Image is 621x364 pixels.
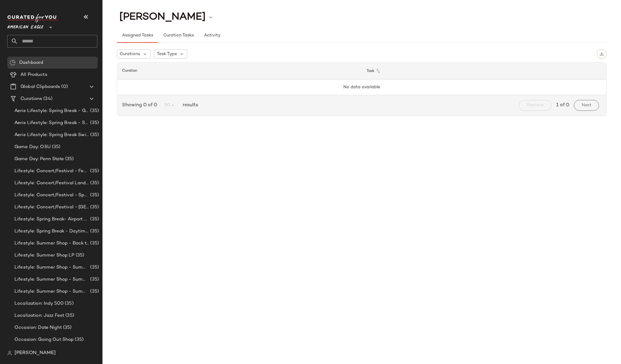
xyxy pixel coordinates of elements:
th: Task [362,63,606,79]
span: (35) [89,228,99,235]
span: Lifestyle: Concert/Festival Landing Page [14,180,89,187]
span: Next [582,103,591,108]
span: (35) [89,180,99,187]
span: (35) [89,120,99,126]
span: Aerie Lifestyle: Spring Break - Girly/Femme [14,107,89,114]
span: Curations [120,51,140,57]
span: Curations [20,95,42,102]
span: Showing 0 of 0 [122,102,159,109]
span: Lifestyle: Concert/Festival - Femme [14,168,89,175]
span: Lifestyle: Summer Shop - Summer Internship [14,276,89,283]
span: Global Clipboards [20,83,60,90]
span: Lifestyle: Spring Break - Daytime Casual [14,228,89,235]
span: (35) [89,132,99,138]
span: Lifestyle: Summer Shop - Summer Study Sessions [14,288,89,295]
th: Curation [117,63,362,79]
span: Lifestyle: Spring Break- Airport Style [14,216,89,223]
span: (35) [89,204,99,211]
span: Lifestyle: Concert/Festival - Sporty [14,192,89,199]
span: (35) [51,144,61,151]
span: All Products [20,71,47,78]
img: svg%3e [10,60,16,66]
span: Aerie Lifestyle: Spring Break - Sporty [14,120,89,126]
span: Occasion: Going Out Shop [14,336,74,343]
span: Activity [204,33,220,38]
span: Lifestyle: Summer Shop - Summer Abroad [14,264,89,271]
span: results [180,102,198,109]
span: Lifestyle: Summer Shop LP [14,252,74,259]
span: (35) [89,192,99,199]
span: Lifestyle: Summer Shop - Back to School Essentials [14,240,89,247]
span: [PERSON_NAME] [119,11,206,23]
span: (35) [64,312,74,319]
span: (34) [42,95,52,102]
span: Game Day: OSU [14,144,51,151]
span: Lifestyle: Concert/Festival - [GEOGRAPHIC_DATA] [14,204,89,211]
span: Occasion: Date Night [14,324,62,331]
span: (35) [64,300,74,307]
span: (35) [89,276,99,283]
span: (0) [60,83,68,90]
span: (35) [74,252,84,259]
span: (35) [89,168,99,175]
span: (35) [89,288,99,295]
span: (35) [89,107,99,114]
button: Next [574,100,599,111]
td: No data available [117,79,606,95]
span: (35) [89,264,99,271]
span: Dashboard [19,59,43,66]
span: Game Day: Penn State [14,156,64,163]
span: Localization: Jazz Fest [14,312,64,319]
span: (35) [89,240,99,247]
span: Localization: Indy 500 [14,300,64,307]
span: Aerie Lifestyle: Spring Break Swimsuits Landing Page [14,132,89,138]
span: [PERSON_NAME] [14,350,56,357]
span: American Eagle [7,20,43,31]
img: svg%3e [600,52,604,56]
span: Task Type [157,51,177,57]
span: Assigned Tasks [122,33,153,38]
span: (35) [74,336,84,343]
span: (35) [89,216,99,223]
span: Curation Tasks [163,33,194,38]
span: (35) [62,324,72,331]
span: (35) [64,156,74,163]
img: cfy_white_logo.C9jOOHJF.svg [7,14,58,22]
img: svg%3e [7,351,12,356]
span: 1 of 0 [556,102,569,109]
